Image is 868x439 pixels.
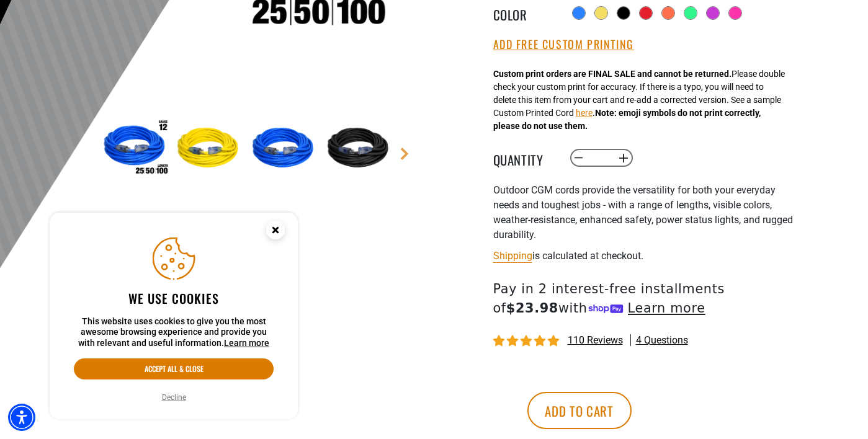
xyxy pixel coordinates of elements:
button: Decline [158,391,190,404]
img: Black [324,113,396,185]
strong: Custom print orders are FINAL SALE and cannot be returned. [493,69,732,79]
div: Accessibility Menu [8,404,35,431]
strong: Note: emoji symbols do not print correctly, please do not use them. [493,108,761,131]
div: Please double check your custom print for accuracy. If there is a typo, you will need to delete t... [493,68,785,133]
a: Next [398,148,411,160]
span: Outdoor CGM cords provide the versatility for both your everyday needs and toughest jobs - with a... [493,184,793,241]
button: Add Free Custom Printing [493,38,634,51]
label: Quantity [493,150,555,166]
span: 4 questions [636,334,688,347]
img: Blue [249,113,321,185]
a: This website uses cookies to give you the most awesome browsing experience and provide you with r... [224,338,269,348]
button: Close this option [253,213,298,251]
button: Accept all & close [74,358,274,379]
h2: We use cookies [74,290,274,306]
legend: Color [493,5,555,21]
p: This website uses cookies to give you the most awesome browsing experience and provide you with r... [74,316,274,349]
img: Yellow [174,113,246,185]
aside: Cookie Consent [50,213,298,420]
span: 4.81 stars [493,335,562,347]
button: here [576,107,593,120]
span: 110 reviews [568,334,623,346]
button: Add to cart [527,392,632,429]
div: is calculated at checkout. [493,247,797,264]
a: Shipping [493,250,532,262]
